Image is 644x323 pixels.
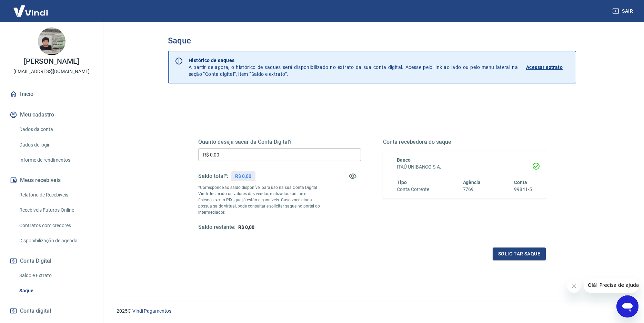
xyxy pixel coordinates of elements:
[397,157,411,163] span: Banco
[8,87,95,102] a: Início
[611,5,636,18] button: Sair
[13,68,90,75] p: [EMAIL_ADDRESS][DOMAIN_NAME]
[17,234,95,248] a: Disponibilização de agenda
[4,5,58,10] span: Olá! Precisa de ajuda?
[567,279,581,293] iframe: Fechar mensagem
[8,303,95,319] a: Conta digital
[238,224,254,230] span: R$ 0,00
[132,308,171,314] a: Vindi Pagamentos
[17,284,95,298] a: Saque
[514,186,532,193] h6: 99841-5
[117,307,627,315] p: 2025 ©
[17,153,95,167] a: Informe de rendimentos
[17,122,95,137] a: Dados da conta
[20,306,51,316] span: Conta digital
[397,180,407,185] span: Tipo
[526,64,563,71] p: Acessar extrato
[189,57,518,78] p: A partir de agora, o histórico de saques será disponibilizado no extrato da sua conta digital. Ac...
[198,224,235,231] h5: Saldo restante:
[493,248,546,260] button: Solicitar saque
[8,107,95,122] button: Meu cadastro
[198,139,361,145] h5: Quanto deseja sacar da Conta Digital?
[17,138,95,152] a: Dados de login
[8,0,53,21] img: Vindi
[198,173,228,180] h5: Saldo total*:
[168,36,576,46] h3: Saque
[397,186,429,193] h6: Conta Corrente
[198,184,320,215] p: *Corresponde ao saldo disponível para uso na sua Conta Digital Vindi. Incluindo os valores das ve...
[8,253,95,269] button: Conta Digital
[616,295,638,317] iframe: Botão para abrir a janela de mensagens
[17,269,95,283] a: Saldo e Extrato
[17,219,95,233] a: Contratos com credores
[17,203,95,217] a: Recebíveis Futuros Online
[397,163,532,171] h6: ITAÚ UNIBANCO S.A.
[235,173,251,180] p: R$ 0,00
[8,173,95,188] button: Meus recebíveis
[17,188,95,202] a: Relatório de Recebíveis
[463,180,481,185] span: Agência
[584,277,638,293] iframe: Mensagem da empresa
[463,186,481,193] h6: 7769
[189,57,518,64] p: Histórico de saques
[383,139,546,145] h5: Conta recebedora do saque
[526,57,570,78] a: Acessar extrato
[24,58,79,65] p: [PERSON_NAME]
[514,180,527,185] span: Conta
[38,28,66,55] img: 6e61b937-904a-4981-a2f4-9903c7d94729.jpeg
